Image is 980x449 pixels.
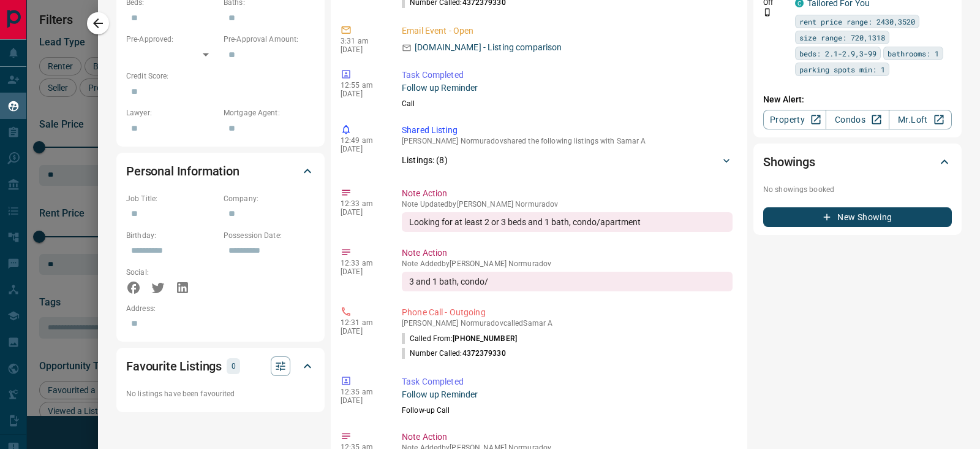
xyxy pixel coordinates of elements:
[763,207,952,227] button: New Showing
[402,149,733,172] div: Listings: (8)
[126,193,217,204] p: Job Title:
[453,334,517,343] span: [PHONE_NUMBER]
[341,318,383,327] p: 12:31 am
[402,319,733,328] p: [PERSON_NAME] Normuradov called Samar A
[126,356,222,376] h2: Favourite Listings
[341,37,383,45] p: 3:31 am
[126,161,239,181] h2: Personal Information
[341,199,383,208] p: 12:33 am
[402,306,733,319] p: Phone Call - Outgoing
[341,259,383,267] p: 12:33 am
[415,41,562,54] p: [DOMAIN_NAME] - Listing comparison
[224,193,315,204] p: Company:
[763,147,952,177] div: Showings
[402,348,506,359] p: Number Called:
[126,107,217,118] p: Lawyer:
[341,388,383,396] p: 12:35 am
[402,247,733,259] p: Note Action
[224,107,315,118] p: Mortgage Agent:
[402,272,733,291] div: 3 and 1 bath, condo/
[799,31,885,44] span: size range: 720,1318
[402,388,733,401] p: Follow up Reminder
[799,15,915,28] span: rent price range: 2430,3520
[402,375,733,388] p: Task Completed
[402,333,517,344] p: Called From:
[402,25,733,37] p: Email Event - Open
[341,90,383,98] p: [DATE]
[224,230,315,241] p: Possession Date:
[126,71,315,82] p: Credit Score:
[341,45,383,54] p: [DATE]
[763,8,772,17] svg: Push Notification Only
[402,124,733,137] p: Shared Listing
[763,184,952,195] p: No showings booked
[402,187,733,200] p: Note Action
[402,431,733,443] p: Note Action
[126,34,217,45] p: Pre-Approved:
[462,349,506,358] span: 4372379330
[402,405,733,416] p: Follow-up Call
[799,63,885,75] span: parking spots min: 1
[126,303,315,314] p: Address:
[402,154,448,167] p: Listings: ( 8 )
[230,359,236,373] p: 0
[341,208,383,217] p: [DATE]
[341,145,383,153] p: [DATE]
[126,156,315,186] div: Personal Information
[402,259,733,268] p: Note Added by [PERSON_NAME] Normuradov
[763,152,815,172] h2: Showings
[763,93,952,106] p: New Alert:
[341,396,383,405] p: [DATE]
[224,34,315,45] p: Pre-Approval Amount:
[402,82,733,94] p: Follow up Reminder
[402,212,733,232] div: Looking for at least 2 or 3 beds and 1 bath, condo/apartment
[341,81,383,90] p: 12:55 am
[799,47,876,59] span: beds: 2.1-2.9,3-99
[826,110,889,129] a: Condos
[888,47,939,59] span: bathrooms: 1
[763,110,826,129] a: Property
[126,267,217,278] p: Social:
[341,327,383,336] p: [DATE]
[402,98,733,109] p: Call
[126,351,315,381] div: Favourite Listings0
[889,110,952,129] a: Mr.Loft
[402,69,733,82] p: Task Completed
[126,230,217,241] p: Birthday:
[402,200,733,209] p: Note Updated by [PERSON_NAME] Normuradov
[341,136,383,145] p: 12:49 am
[126,388,315,399] p: No listings have been favourited
[402,137,733,145] p: [PERSON_NAME] Normuradov shared the following listings with Samar A
[341,267,383,276] p: [DATE]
